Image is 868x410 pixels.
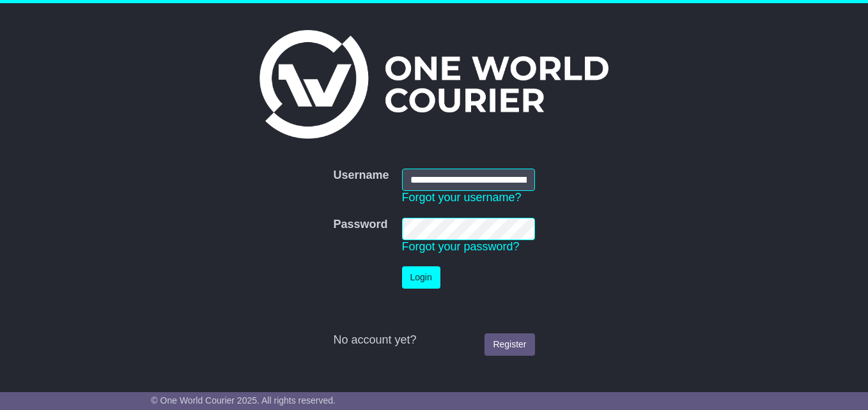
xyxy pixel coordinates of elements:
[402,266,440,289] button: Login
[402,240,520,253] a: Forgot your password?
[151,395,336,406] span: © One World Courier 2025. All rights reserved.
[260,30,608,139] img: One World
[333,218,387,232] label: Password
[484,333,534,356] a: Register
[333,169,389,183] label: Username
[333,333,534,347] div: No account yet?
[402,191,522,204] a: Forgot your username?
